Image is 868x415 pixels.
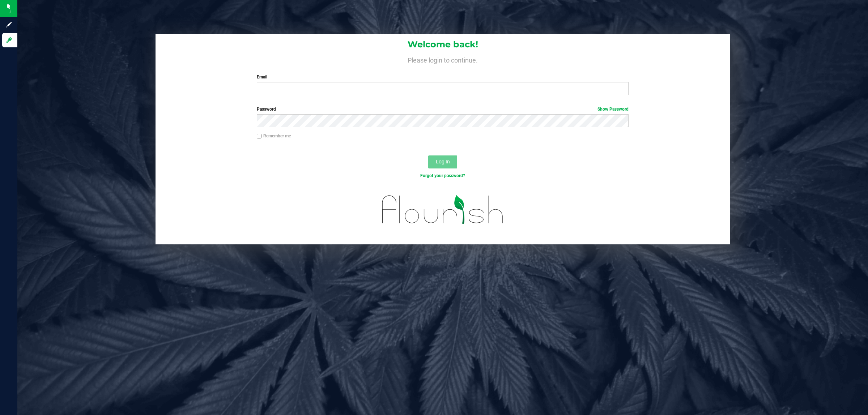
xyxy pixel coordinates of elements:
h4: Please login to continue. [156,55,730,64]
inline-svg: Log in [5,37,13,44]
button: Log In [428,155,457,168]
input: Remember me [257,134,262,139]
a: Show Password [597,107,629,112]
label: Email [257,74,629,80]
a: Forgot your password? [420,173,465,178]
label: Remember me [257,133,291,139]
span: Log In [436,159,450,164]
inline-svg: Sign up [5,21,13,28]
img: flourish_logo.svg [371,187,515,233]
span: Password [257,107,276,112]
h1: Welcome back! [156,40,730,49]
